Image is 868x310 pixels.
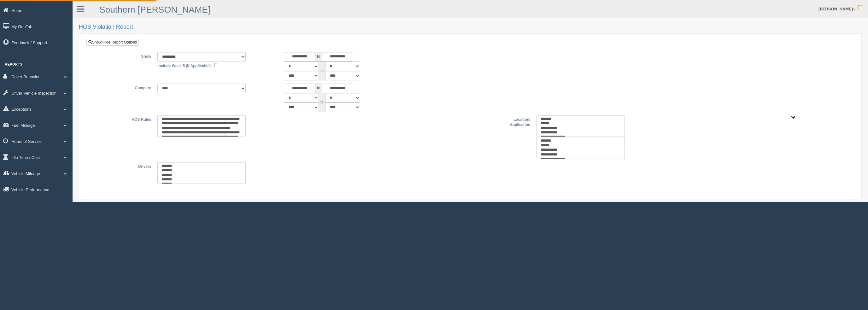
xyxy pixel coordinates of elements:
[319,61,325,80] span: to
[315,52,322,61] span: to
[91,84,154,91] label: Compare
[79,24,862,30] h2: HOS Violation Report
[86,39,139,46] a: Show/Hide Report Options
[91,115,154,123] label: HOS Rules
[470,115,533,128] label: Location/ Application
[157,61,211,69] label: Include Week 5 (If Applicable)
[91,162,154,170] label: Drivers
[99,5,210,15] a: Southern [PERSON_NAME]
[319,93,325,112] span: to
[315,84,322,93] span: to
[91,52,154,60] label: Show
